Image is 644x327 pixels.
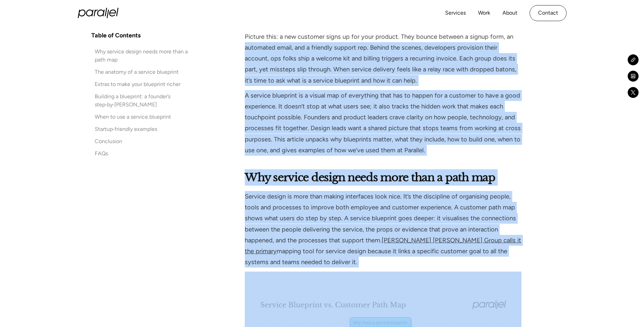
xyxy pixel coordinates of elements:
a: Services [445,8,466,18]
a: The anatomy of a service blueprint [91,68,199,76]
a: When to use a service blueprint [91,113,199,121]
div: Building a blueprint: a founder’s step‑by‑[PERSON_NAME] [95,92,199,109]
div: The anatomy of a service blueprint [95,68,179,76]
a: About [502,8,517,18]
a: home [78,8,118,18]
div: Extras to make your blueprint richer [95,80,181,88]
a: FAQs [91,150,199,158]
div: FAQs [95,150,108,158]
a: Why service design needs more than a path map [91,48,199,64]
strong: Why service design needs more than a path map [245,171,495,184]
h4: Table of Contents [91,31,141,39]
a: Extras to make your blueprint richer [91,80,199,88]
a: Work [478,8,490,18]
p: Picture this: a new customer signs up for your product. They bounce between a signup form, an aut... [245,31,521,86]
a: Building a blueprint: a founder’s step‑by‑[PERSON_NAME] [91,92,199,109]
p: A service blueprint is a visual map of everything that has to happen for a customer to have a goo... [245,90,521,156]
a: Conclusion [91,137,199,145]
a: Contact [530,5,567,21]
a: Startup‑friendly examples [91,125,199,133]
div: Startup‑friendly examples [95,125,157,133]
a: [PERSON_NAME] [PERSON_NAME] Group calls it the primary [245,237,521,255]
p: Service design is more than making interfaces look nice. It’s the discipline of organising people... [245,191,521,268]
div: Conclusion [95,137,122,145]
div: When to use a service blueprint [95,113,171,121]
div: Why service design needs more than a path map [95,48,199,64]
